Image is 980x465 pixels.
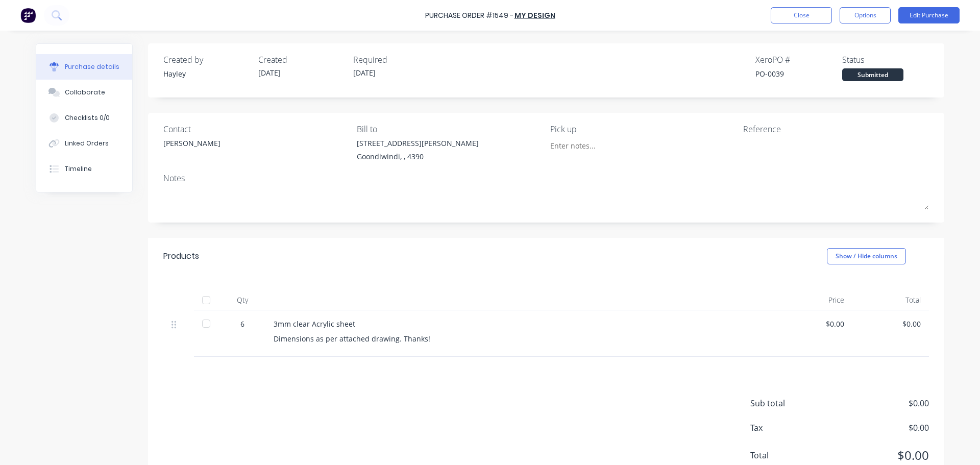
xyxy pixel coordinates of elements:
div: Created by [163,54,250,66]
div: 6 [228,319,257,329]
button: Purchase details [36,54,132,80]
input: Enter notes... [550,138,643,153]
button: Checklists 0/0 [36,105,132,131]
span: Tax [750,422,827,434]
span: Total [750,449,827,461]
div: Xero PO # [755,54,842,66]
div: Bill to [357,123,543,135]
div: Goondiwindi, , 4390 [357,151,479,162]
a: My Design [514,10,555,20]
div: Pick up [550,123,736,135]
button: Linked Orders [36,131,132,156]
div: Notes [163,172,929,184]
button: Collaborate [36,80,132,105]
div: Checklists 0/0 [65,113,110,123]
span: $0.00 [827,446,929,464]
div: Timeline [65,164,92,174]
div: Hayley [163,68,250,79]
div: $0.00 [784,319,844,329]
button: Options [840,7,891,23]
button: Show / Hide columns [827,248,906,264]
div: 3mm clear Acrylic sheet [274,319,768,329]
div: [STREET_ADDRESS][PERSON_NAME] [357,138,479,149]
div: Required [353,54,440,66]
div: Dimensions as per attached drawing. Thanks! [274,333,768,344]
div: Status [842,54,929,66]
span: $0.00 [827,397,929,409]
div: Contact [163,123,349,135]
div: Products [163,250,199,262]
span: Sub total [750,397,827,409]
div: Total [852,290,929,310]
div: PO-0039 [755,68,842,79]
img: Factory [20,8,36,23]
div: Purchase Order #1549 - [425,10,513,21]
span: $0.00 [827,422,929,434]
div: [PERSON_NAME] [163,138,220,149]
button: Timeline [36,156,132,182]
button: Close [771,7,832,23]
div: Reference [743,123,929,135]
div: Created [258,54,345,66]
div: Price [776,290,852,310]
div: Purchase details [65,62,119,71]
div: Linked Orders [65,139,109,148]
div: Qty [219,290,265,310]
button: Edit Purchase [898,7,960,23]
div: Submitted [842,68,903,81]
div: Collaborate [65,88,105,97]
div: $0.00 [861,319,921,329]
